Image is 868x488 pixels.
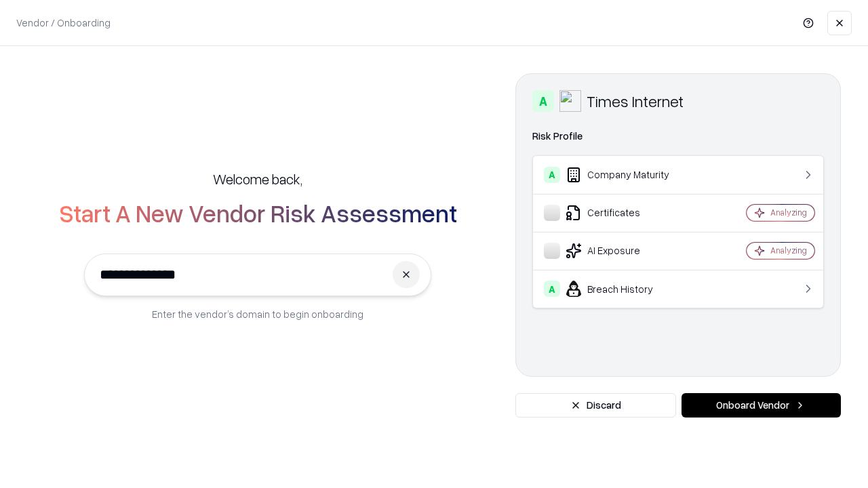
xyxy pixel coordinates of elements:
div: Times Internet [587,90,684,112]
h2: Start A New Vendor Risk Assessment [59,199,457,226]
div: A [544,167,560,183]
div: AI Exposure [544,243,706,259]
button: Onboard Vendor [682,393,841,418]
div: Certificates [544,205,706,221]
div: A [532,90,554,112]
div: A [544,281,560,297]
img: Times Internet [559,90,581,112]
button: Discard [515,393,676,418]
div: Company Maturity [544,167,706,183]
p: Vendor / Onboarding [16,16,111,30]
div: Analyzing [770,245,807,256]
h5: Welcome back, [213,169,302,188]
div: Analyzing [770,207,807,218]
div: Breach History [544,281,706,297]
div: Risk Profile [532,128,824,144]
p: Enter the vendor’s domain to begin onboarding [152,307,363,321]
